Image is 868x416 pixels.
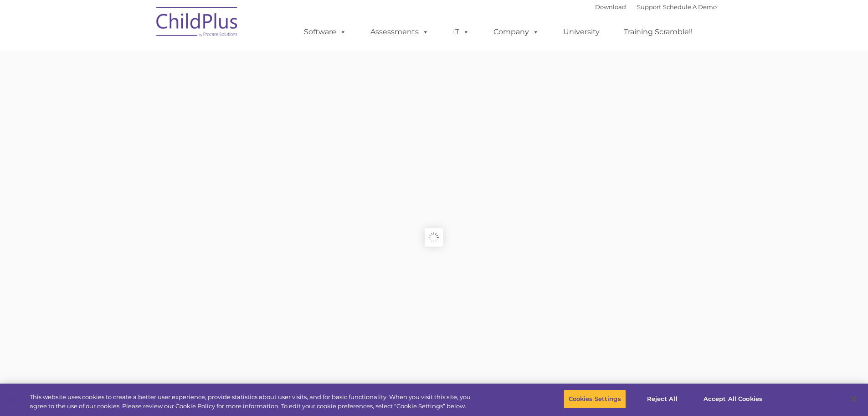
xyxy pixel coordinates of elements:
button: Cookies Settings [564,390,626,409]
a: Company [484,23,548,41]
a: Download [595,3,626,11]
a: Assessments [361,23,438,41]
div: This website uses cookies to create a better user experience, provide statistics about user visit... [30,393,478,411]
a: Software [295,23,355,41]
button: Reject All [634,390,691,409]
img: ChildPlus by Procare Solutions [152,0,243,46]
a: Schedule A Demo [663,3,717,11]
a: Support [637,3,661,11]
a: Training Scramble!! [615,23,702,41]
button: Close [843,389,863,409]
a: IT [444,23,478,41]
font: | [595,3,717,11]
a: University [554,23,609,41]
button: Accept All Cookies [699,390,767,409]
